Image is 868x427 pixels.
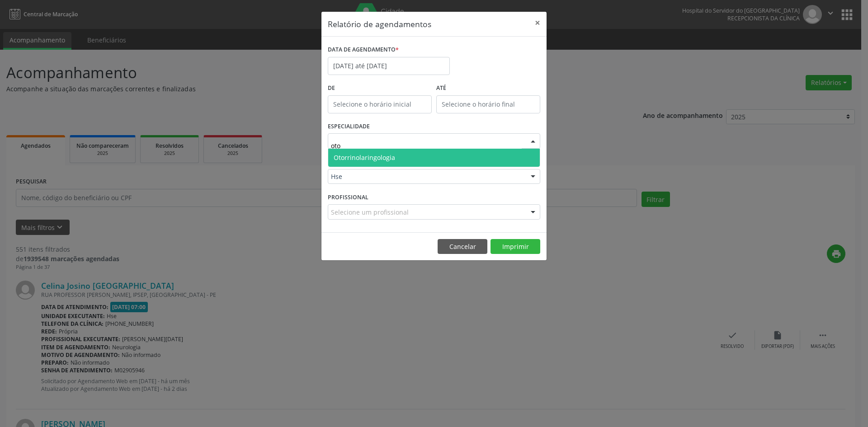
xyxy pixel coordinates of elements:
[331,207,409,217] span: Selecione um profissional
[436,95,540,113] input: Selecione o horário final
[331,172,522,181] span: Hse
[528,12,547,34] button: Close
[438,239,487,254] button: Cancelar
[436,81,540,95] label: ATÉ
[334,153,395,162] span: Otorrinolaringologia
[328,120,370,134] label: ESPECIALIDADE
[328,95,432,113] input: Selecione o horário inicial
[328,190,368,204] label: PROFISSIONAL
[328,18,431,30] h5: Relatório de agendamentos
[328,43,399,57] label: DATA DE AGENDAMENTO
[491,239,540,254] button: Imprimir
[328,57,450,75] input: Selecione uma data ou intervalo
[328,81,432,95] label: De
[331,136,522,155] input: Seleciona uma especialidade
